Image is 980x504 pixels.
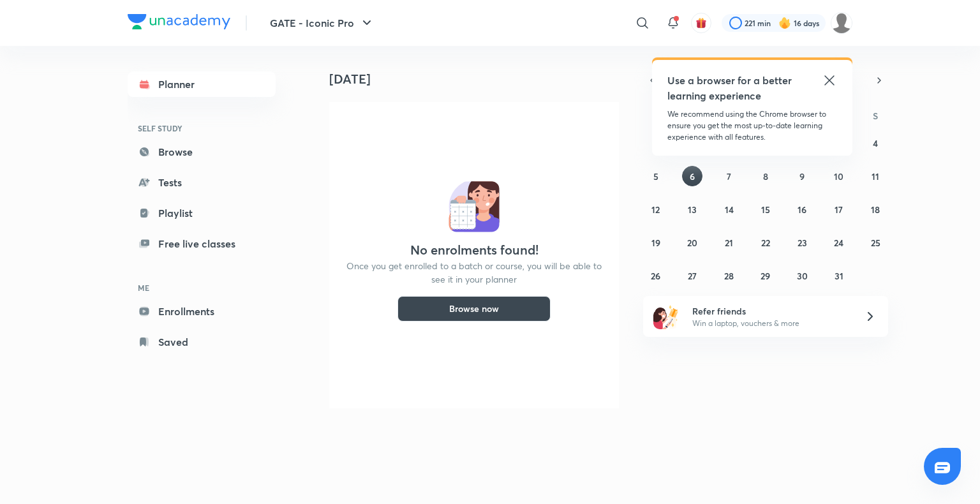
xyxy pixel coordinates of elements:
[329,71,629,87] h4: [DATE]
[763,170,768,182] abbr: October 8, 2025
[792,166,812,186] button: October 9, 2025
[688,270,697,282] abbr: October 27, 2025
[646,232,666,253] button: October 19, 2025
[345,259,604,286] p: Once you get enrolled to a batch or course, you will be able to see it in your planner
[695,17,707,29] img: avatar
[755,199,776,219] button: October 15, 2025
[829,232,849,253] button: October 24, 2025
[799,170,805,182] abbr: October 9, 2025
[871,237,880,249] abbr: October 25, 2025
[761,204,770,216] abbr: October 15, 2025
[128,71,276,97] a: Planner
[778,17,791,29] img: streak
[692,318,849,329] p: Win a laptop, vouchers & more
[449,181,500,232] img: No events
[834,170,843,182] abbr: October 10, 2025
[691,13,711,33] button: avatar
[727,170,731,182] abbr: October 7, 2025
[692,304,849,318] h6: Refer friends
[755,166,776,186] button: October 8, 2025
[829,166,849,186] button: October 10, 2025
[871,204,880,216] abbr: October 18, 2025
[725,237,733,249] abbr: October 21, 2025
[667,108,837,143] p: We recommend using the Chrome browser to ensure you get the most up-to-date learning experience w...
[646,166,666,186] button: October 5, 2025
[653,304,679,329] img: referral
[128,329,276,355] a: Saved
[719,232,739,253] button: October 21, 2025
[682,199,702,219] button: October 13, 2025
[724,270,734,282] abbr: October 28, 2025
[690,170,695,182] abbr: October 6, 2025
[128,299,276,324] a: Enrollments
[128,277,276,299] h6: ME
[128,231,276,256] a: Free live classes
[410,242,538,258] h4: No enrolments found!
[873,137,878,149] abbr: October 4, 2025
[798,237,807,249] abbr: October 23, 2025
[865,232,886,253] button: October 25, 2025
[682,265,702,286] button: October 27, 2025
[651,270,660,282] abbr: October 26, 2025
[797,270,808,282] abbr: October 30, 2025
[667,73,794,103] h5: Use a browser for a better learning experience
[873,110,878,122] abbr: Saturday
[719,166,739,186] button: October 7, 2025
[128,14,230,33] a: Company Logo
[262,10,382,36] button: GATE - Iconic Pro
[128,200,276,226] a: Playlist
[397,296,551,322] button: Browse now
[831,12,852,34] img: Deepika S S
[128,170,276,195] a: Tests
[834,237,843,249] abbr: October 24, 2025
[687,237,697,249] abbr: October 20, 2025
[829,265,849,286] button: October 31, 2025
[792,232,812,253] button: October 23, 2025
[761,270,770,282] abbr: October 29, 2025
[835,270,843,282] abbr: October 31, 2025
[682,166,702,186] button: October 6, 2025
[128,139,276,165] a: Browse
[651,237,660,249] abbr: October 19, 2025
[835,204,843,216] abbr: October 17, 2025
[646,199,666,219] button: October 12, 2025
[872,170,879,182] abbr: October 11, 2025
[792,199,812,219] button: October 16, 2025
[128,117,276,139] h6: SELF STUDY
[719,265,739,286] button: October 28, 2025
[646,265,666,286] button: October 26, 2025
[865,133,886,153] button: October 4, 2025
[128,14,230,29] img: Company Logo
[865,166,886,186] button: October 11, 2025
[755,232,776,253] button: October 22, 2025
[792,265,812,286] button: October 30, 2025
[725,204,734,216] abbr: October 14, 2025
[755,265,776,286] button: October 29, 2025
[688,204,697,216] abbr: October 13, 2025
[653,170,658,182] abbr: October 5, 2025
[719,199,739,219] button: October 14, 2025
[651,204,660,216] abbr: October 12, 2025
[682,232,702,253] button: October 20, 2025
[761,237,770,249] abbr: October 22, 2025
[829,199,849,219] button: October 17, 2025
[798,204,806,216] abbr: October 16, 2025
[865,199,886,219] button: October 18, 2025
